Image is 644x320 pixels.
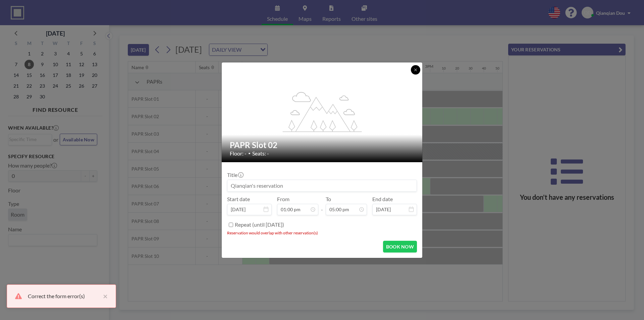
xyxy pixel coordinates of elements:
[248,151,251,156] span: •
[230,150,247,157] span: Floor: -
[230,140,415,150] h2: PAPR Slot 02
[227,230,417,235] li: Reservation would overlap with other reservation(s)
[321,198,323,213] span: -
[383,241,417,253] button: BOOK NOW
[277,196,289,202] label: From
[28,292,100,300] div: Correct the form error(s)
[100,292,108,300] button: close
[326,196,331,202] label: To
[372,196,393,202] label: End date
[235,221,284,228] label: Repeat (until [DATE])
[227,180,417,191] input: Qianqian's reservation
[252,150,269,157] span: Seats: -
[227,196,250,202] label: Start date
[227,172,243,178] label: Title
[283,91,362,132] g: flex-grow: 1.2;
